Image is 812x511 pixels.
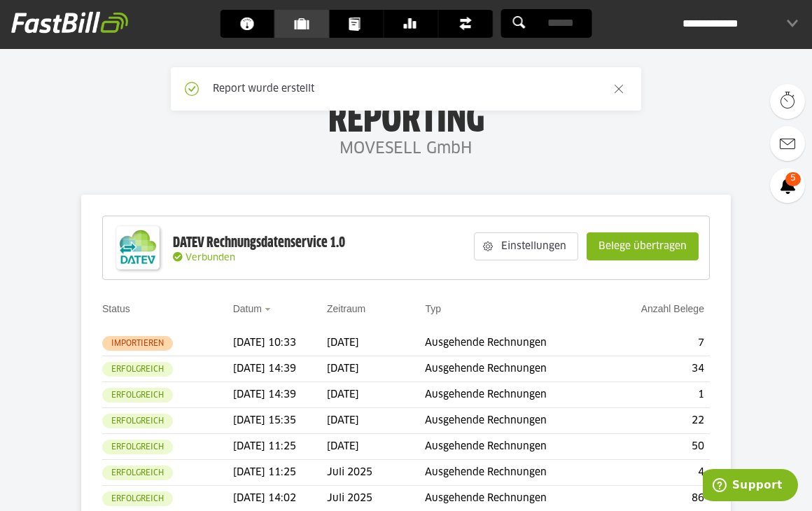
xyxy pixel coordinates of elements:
td: 4 [607,460,710,486]
sl-button: Einstellungen [474,232,578,260]
sl-badge: Importieren [102,336,173,351]
span: 5 [785,172,801,186]
td: Ausgehende Rechnungen [425,330,607,356]
span: Dashboard [240,10,263,38]
sl-badge: Erfolgreich [102,362,173,377]
a: Dashboard [220,10,274,38]
a: Typ [425,303,441,314]
td: Ausgehende Rechnungen [425,460,607,486]
span: Dokumente [349,10,372,38]
a: Status [102,303,130,314]
sl-badge: Erfolgreich [102,491,173,506]
sl-badge: Erfolgreich [102,465,173,480]
td: [DATE] 14:39 [233,382,327,408]
span: Banking [404,10,427,38]
td: Ausgehende Rechnungen [425,408,607,434]
img: fastbill_logo_white.png [11,11,128,34]
td: [DATE] 14:39 [233,356,327,382]
td: Ausgehende Rechnungen [425,356,607,382]
td: [DATE] [327,382,425,408]
td: Ausgehende Rechnungen [425,382,607,408]
sl-badge: Erfolgreich [102,414,173,428]
sl-button: Belege übertragen [587,232,699,260]
div: DATEV Rechnungsdatenservice 1.0 [173,234,345,252]
td: 1 [607,382,710,408]
td: [DATE] [327,408,425,434]
td: [DATE] [327,356,425,382]
span: Finanzen [458,10,482,38]
td: [DATE] 11:25 [233,434,327,460]
a: Datum [233,303,262,314]
a: 5 [770,168,805,203]
a: Dokumente [330,10,384,38]
td: [DATE] 10:33 [233,330,327,356]
a: Kunden [275,10,329,38]
a: Banking [384,10,438,38]
a: Zeitraum [327,303,365,314]
img: sort_desc.gif [265,308,274,311]
td: [DATE] [327,330,425,356]
sl-badge: Erfolgreich [102,388,173,402]
sl-badge: Erfolgreich [102,440,173,454]
td: Juli 2025 [327,460,425,486]
td: Ausgehende Rechnungen [425,434,607,460]
td: 34 [607,356,710,382]
span: Verbunden [185,253,235,262]
td: [DATE] [327,434,425,460]
img: DATEV-Datenservice Logo [110,220,166,276]
td: 22 [607,408,710,434]
a: Anzahl Belege [641,303,704,314]
iframe: Öffnet ein Widget, in dem Sie weitere Informationen finden [703,469,798,504]
td: [DATE] 15:35 [233,408,327,434]
td: [DATE] 11:25 [233,460,327,486]
a: Finanzen [439,10,493,38]
td: 50 [607,434,710,460]
td: 7 [607,330,710,356]
span: Kunden [295,10,318,38]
